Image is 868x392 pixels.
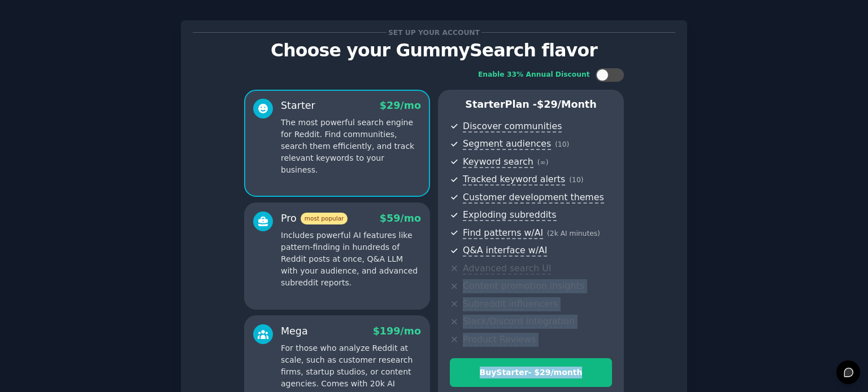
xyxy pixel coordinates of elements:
span: Tracked keyword alerts [463,174,565,186]
div: Starter [281,99,315,113]
span: most popular [301,213,348,224]
span: Segment audiences [463,138,551,150]
p: Choose your GummySearch flavor [193,41,675,60]
span: ( 10 ) [569,176,583,184]
span: $ 199 /mo [373,325,421,337]
span: Q&A interface w/AI [463,245,547,257]
span: Discover communities [463,121,562,133]
span: Customer development themes [463,192,604,204]
span: Set up your account [387,27,482,38]
p: Includes powerful AI features like pattern-finding in hundreds of Reddit posts at once, Q&A LLM w... [281,230,421,289]
span: ( 2k AI minutes ) [547,230,600,237]
div: Mega [281,324,308,338]
button: BuyStarter- $29/month [450,358,612,387]
div: Enable 33% Annual Discount [478,70,590,80]
div: Buy Starter - $ 29 /month [450,367,611,378]
span: ( 10 ) [555,140,569,148]
span: $ 29 /mo [380,100,421,111]
span: ( ∞ ) [537,158,549,166]
span: Find patterns w/AI [463,227,543,239]
span: Advanced search UI [463,263,551,275]
span: Product Reviews [463,334,536,346]
span: $ 59 /mo [380,213,421,224]
p: The most powerful search engine for Reddit. Find communities, search them efficiently, and track ... [281,117,421,176]
span: Subreddit influencers [463,298,558,310]
span: $ 29 /month [537,99,597,110]
span: Keyword search [463,156,533,168]
p: Starter Plan - [450,98,612,112]
span: Slack/Discord integration [463,316,575,328]
div: Pro [281,212,348,226]
span: Content promotion insights [463,280,584,292]
span: Exploding subreddits [463,209,556,221]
